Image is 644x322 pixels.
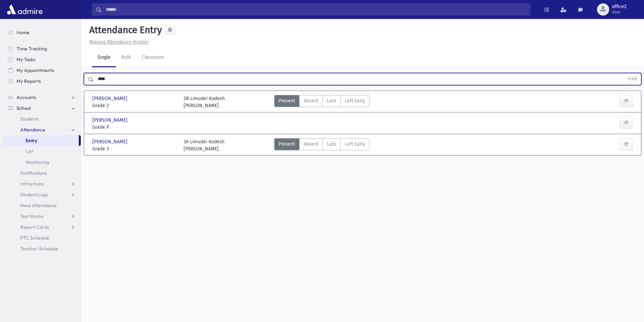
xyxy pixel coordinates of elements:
span: [PERSON_NAME] [92,117,129,124]
span: [PERSON_NAME] [92,138,129,145]
span: Monitoring [26,159,49,165]
span: Left Early [345,97,365,104]
span: Meal Attendance [20,202,57,208]
span: Time Tracking [17,46,47,52]
a: Missing Attendance History [87,39,148,45]
span: Late [327,141,336,148]
a: Time Tracking [3,43,81,54]
a: Students [3,114,81,124]
a: PTC Schedule [3,232,81,243]
span: office2 [612,4,626,9]
img: AdmirePro [5,3,44,16]
h5: Attendance Entry [87,24,162,36]
span: Report Cards [20,224,49,230]
a: School [3,103,81,114]
a: My Appointments [3,65,81,76]
a: Entry [3,135,79,146]
span: Grade 2 [92,102,177,109]
button: Find [624,73,641,85]
span: My Appointments [17,67,54,73]
u: Missing Attendance History [89,39,148,45]
a: List [3,146,81,157]
span: Grade P [92,124,177,131]
input: Search [102,3,530,16]
span: List [26,148,33,154]
span: Infractions [20,181,44,187]
span: Left Early [345,141,365,148]
span: Test Marks [20,213,43,219]
span: Students [20,116,39,122]
span: Attendance [20,127,45,133]
span: Teacher Schedule [20,246,58,252]
span: Entry [26,138,37,144]
span: Present [279,97,295,104]
div: 2B Limudei Kodesh [PERSON_NAME] [184,95,225,109]
a: Home [3,27,81,38]
a: Attendance [3,124,81,135]
span: Grade 3 [92,145,177,152]
span: Student Logs [20,192,48,198]
span: Notifications [20,170,47,176]
a: Test Marks [3,211,81,222]
a: Infractions [3,178,81,189]
a: Classroom [136,48,170,67]
a: My Tasks [3,54,81,65]
a: Teacher Schedule [3,243,81,254]
div: AttTypes [274,95,369,109]
span: [PERSON_NAME] [92,95,129,102]
div: AttTypes [274,138,369,152]
a: Single [92,48,116,67]
span: My Tasks [17,56,35,63]
a: My Reports [3,76,81,86]
span: Late [327,97,336,104]
a: Accounts [3,92,81,103]
span: Absent [304,97,318,104]
span: User [612,9,626,15]
span: Present [279,141,295,148]
span: Home [17,29,29,35]
span: School [17,105,31,111]
a: Bulk [116,48,136,67]
a: Student Logs [3,189,81,200]
a: Meal Attendance [3,200,81,211]
div: 3A Limudei Kodesh [PERSON_NAME] [184,138,224,152]
span: PTC Schedule [20,235,49,241]
a: Report Cards [3,222,81,232]
span: Accounts [17,94,36,100]
a: Notifications [3,168,81,178]
a: Monitoring [3,157,81,168]
span: My Reports [17,78,41,84]
span: Absent [304,141,318,148]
